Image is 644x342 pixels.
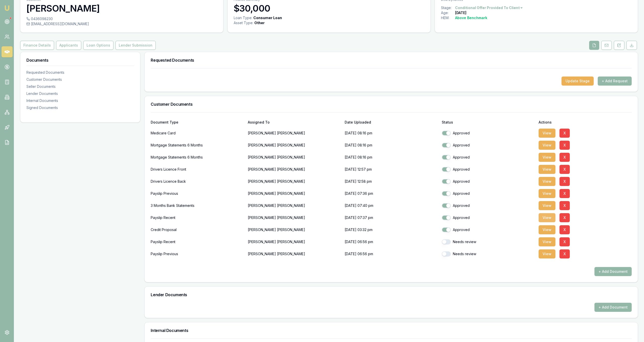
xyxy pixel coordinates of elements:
button: View [539,165,555,174]
a: Lender Submission [114,41,157,50]
button: Loan Options [83,41,113,50]
a: Loan Options [82,41,114,50]
button: + Add Document [594,303,632,312]
p: [PERSON_NAME] [PERSON_NAME] [248,237,341,247]
h3: Customer Documents [151,102,632,106]
button: X [559,249,570,258]
div: Approved [442,155,535,160]
p: [PERSON_NAME] [PERSON_NAME] [248,140,341,150]
p: [PERSON_NAME] [PERSON_NAME] [248,176,341,186]
div: Approved [442,143,535,148]
div: Consumer Loan [253,15,282,20]
div: Mortgage Statements 6 Months [151,152,244,162]
button: Finance Details [20,41,54,50]
button: View [539,225,555,234]
button: Update Stage [561,77,594,86]
a: Finance Details [20,41,55,50]
p: [DATE] 08:16 pm [345,152,438,162]
div: Other [254,20,265,25]
button: View [539,129,555,138]
button: View [539,213,555,222]
p: [DATE] 06:56 pm [345,237,438,247]
div: Actions [539,121,632,124]
p: [DATE] 08:16 pm [345,140,438,150]
button: X [559,165,570,174]
button: View [539,189,555,198]
button: View [539,141,555,150]
div: Document Type [151,121,244,124]
p: [PERSON_NAME] [PERSON_NAME] [248,213,341,223]
p: [DATE] 08:16 pm [345,128,438,138]
p: [DATE] 12:58 pm [345,176,438,186]
p: [DATE] 12:57 pm [345,164,438,174]
div: Assigned To [248,121,341,124]
h3: $30,000 [234,3,424,13]
div: 0436098230 [26,16,217,21]
div: Approved [442,227,535,232]
div: Credit Proposal [151,225,244,235]
div: Approved [442,179,535,184]
p: [DATE] 03:32 pm [345,225,438,235]
button: Conditional Offer Provided To Client [455,5,523,10]
p: [DATE] 06:56 pm [345,249,438,259]
div: Payslip Recent [151,213,244,223]
div: Internal Documents [26,98,134,103]
div: Asset Type : [234,20,253,25]
button: View [539,153,555,162]
div: Stage: [441,5,455,10]
h3: Requested Documents [151,58,632,62]
div: Approved [442,215,535,220]
div: Medicare Card [151,128,244,138]
div: Needs review [442,239,535,244]
div: Approved [442,203,535,208]
p: [PERSON_NAME] [PERSON_NAME] [248,201,341,211]
button: View [539,249,555,258]
div: Age: [441,10,455,15]
button: X [559,153,570,162]
div: Lender Documents [26,91,134,96]
h3: Lender Documents [151,293,632,297]
button: + Add Document [594,267,632,276]
button: View [539,177,555,186]
h3: Documents [26,58,134,62]
h3: Internal Documents [151,328,632,332]
button: Lender Submission [115,41,156,50]
button: X [559,177,570,186]
div: Above Benchmark [455,15,487,20]
p: [DATE] 07:40 pm [345,201,438,211]
button: + Add Request [598,77,632,86]
p: [PERSON_NAME] [PERSON_NAME] [248,249,341,259]
button: X [559,225,570,234]
div: Mortgage Statements 6 Months [151,140,244,150]
div: Date Uploaded [345,121,438,124]
div: Requested Documents [26,70,134,75]
div: Payslip Previous [151,188,244,199]
div: Signed Documents [26,105,134,110]
div: 3 Months Bank Statements [151,201,244,211]
p: [DATE] 07:36 pm [345,188,438,199]
p: [PERSON_NAME] [PERSON_NAME] [248,225,341,235]
h3: [PERSON_NAME] [26,3,217,13]
button: Applicants [56,41,81,50]
button: View [539,237,555,246]
div: Drivers Licence Front [151,164,244,174]
button: X [559,237,570,246]
button: X [559,201,570,210]
button: X [559,213,570,222]
p: [PERSON_NAME] [PERSON_NAME] [248,152,341,162]
div: Loan Type: [234,15,252,20]
div: [EMAIL_ADDRESS][DOMAIN_NAME] [26,21,217,26]
img: emu-icon-u.png [4,5,10,11]
div: Drivers Licence Back [151,176,244,186]
div: Payslip Recent [151,237,244,247]
a: Applicants [55,41,82,50]
p: [PERSON_NAME] [PERSON_NAME] [248,128,341,138]
div: Approved [442,191,535,196]
p: [PERSON_NAME] [PERSON_NAME] [248,164,341,174]
button: X [559,189,570,198]
button: X [559,129,570,138]
button: X [559,141,570,150]
div: Needs review [442,251,535,256]
div: Approved [442,167,535,172]
div: [DATE] [455,10,466,15]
